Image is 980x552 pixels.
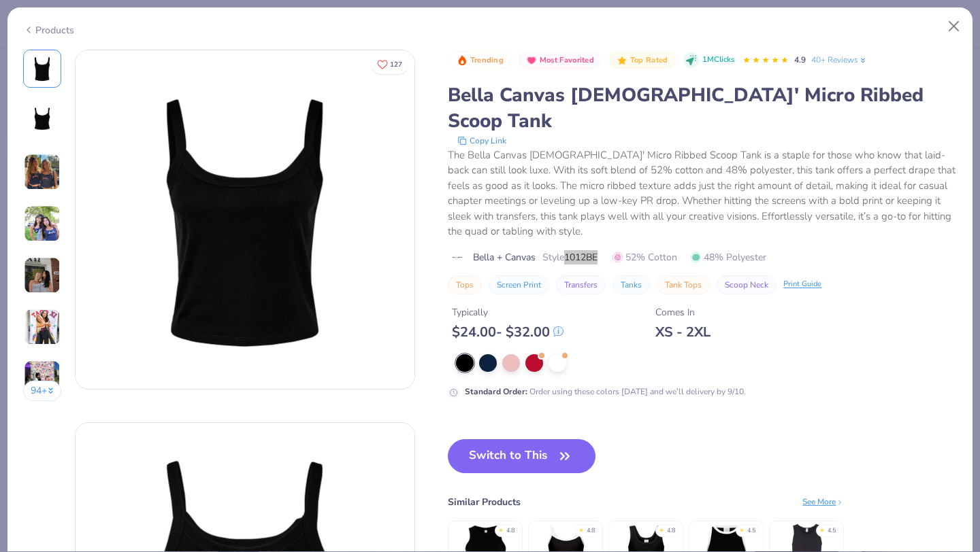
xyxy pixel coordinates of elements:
[24,154,61,190] img: User generated content
[617,55,627,66] img: Top Rated sort
[76,50,414,389] img: Front
[24,360,61,397] img: User generated content
[506,526,514,536] div: 4.8
[811,54,868,66] a: 40+ Reviews
[794,54,806,65] span: 4.9
[24,257,61,294] img: User generated content
[717,275,777,294] button: Scoop Neck
[657,275,710,294] button: Tank Tops
[465,385,746,398] div: Order using these colors [DATE] and we’ll delivery by 9/10.
[609,52,674,69] button: Badge Button
[448,439,595,473] button: Switch to This
[448,82,957,134] div: Bella Canvas [DEMOGRAPHIC_DATA]' Micro Ribbed Scoop Tank
[587,526,595,536] div: 4.8
[556,275,606,294] button: Transfers
[578,526,584,532] div: ★
[739,526,745,532] div: ★
[457,55,468,66] img: Trending sort
[667,526,675,536] div: 4.8
[702,54,734,66] span: 1M Clicks
[465,386,527,397] strong: Standard Order :
[470,56,504,64] span: Trending
[448,495,521,509] div: Similar Products
[802,496,844,508] div: See More
[26,104,59,137] img: Back
[23,381,62,401] button: 94+
[828,526,836,536] div: 4.5
[448,252,466,263] img: brand logo
[453,134,510,148] button: copy to clipboard
[489,275,549,294] button: Screen Print
[498,526,504,532] div: ★
[819,526,825,532] div: ★
[448,148,957,239] div: The Bella Canvas [DEMOGRAPHIC_DATA]' Micro Ribbed Scoop Tank is a staple for those who know that ...
[941,14,967,39] button: Close
[390,61,402,68] span: 127
[452,305,563,320] div: Typically
[519,52,601,69] button: Badge Button
[452,324,563,341] div: $ 24.00 - $ 32.00
[655,305,710,320] div: Comes In
[747,526,755,536] div: 4.5
[526,55,537,66] img: Most Favorited sort
[448,275,482,294] button: Tops
[24,309,61,345] img: User generated content
[371,54,408,74] button: Like
[612,275,650,294] button: Tanks
[542,250,598,264] span: Style 1012BE
[26,52,59,85] img: Front
[630,56,668,64] span: Top Rated
[612,250,677,264] span: 52% Cotton
[24,205,61,242] img: User generated content
[473,250,536,264] span: Bella + Canvas
[783,279,821,290] div: Print Guide
[691,250,766,264] span: 48% Polyester
[449,52,510,69] button: Badge Button
[659,526,664,532] div: ★
[742,50,789,71] div: 4.9 Stars
[655,324,710,341] div: XS - 2XL
[540,56,594,64] span: Most Favorited
[23,23,74,37] div: Products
